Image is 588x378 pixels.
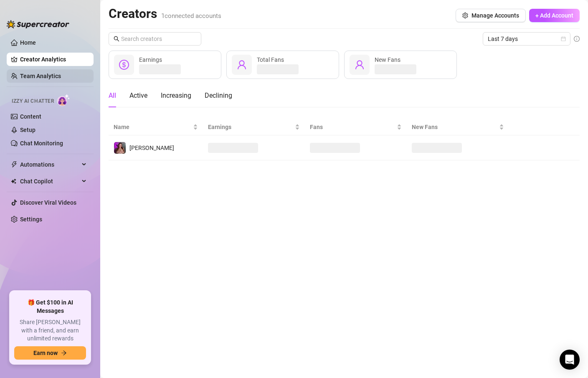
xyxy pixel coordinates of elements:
span: Chat Copilot [20,175,79,188]
img: logo-BBDzfeDw.svg [7,20,69,28]
span: 🎁 Get $100 in AI Messages [14,299,86,315]
a: Home [20,39,36,46]
th: Fans [305,119,407,135]
a: Content [20,113,41,120]
img: Chat Copilot [11,178,16,184]
span: New Fans [375,56,400,63]
span: user [355,60,365,70]
a: Team Analytics [20,73,61,79]
div: Increasing [161,91,191,101]
a: Discover Viral Videos [20,199,76,206]
button: + Add Account [529,9,580,22]
span: arrow-right [61,350,67,356]
span: Earnings [208,122,293,132]
a: Chat Monitoring [20,140,63,147]
span: Total Fans [257,56,284,63]
th: New Fans [407,119,509,135]
th: Earnings [203,119,305,135]
span: [PERSON_NAME] [129,145,174,151]
h2: Creators [109,6,221,22]
th: Name [109,119,203,135]
span: Last 7 days [488,33,565,45]
span: New Fans [412,122,497,132]
img: allison [114,142,126,154]
div: Open Intercom Messenger [560,350,580,370]
span: Share [PERSON_NAME] with a friend, and earn unlimited rewards [14,318,86,343]
img: AI Chatter [57,94,70,106]
span: setting [462,13,468,18]
span: thunderbolt [11,161,18,168]
div: All [109,91,116,101]
span: Manage Accounts [471,12,519,19]
input: Search creators [121,34,190,43]
span: user [237,60,247,70]
span: info-circle [574,36,580,42]
span: Name [114,122,191,132]
span: Automations [20,158,79,171]
span: search [114,36,119,42]
span: Earn now [33,350,58,356]
span: calendar [561,36,566,41]
span: Earnings [139,56,162,63]
span: dollar-circle [119,60,129,70]
div: Active [129,91,147,101]
span: + Add Account [535,12,573,19]
span: Fans [310,122,395,132]
div: Declining [205,91,232,101]
span: 1 connected accounts [161,12,221,20]
button: Manage Accounts [456,9,526,22]
span: Izzy AI Chatter [12,97,54,105]
a: Settings [20,216,42,223]
a: Setup [20,127,35,133]
button: Earn nowarrow-right [14,346,86,360]
a: Creator Analytics [20,53,87,66]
